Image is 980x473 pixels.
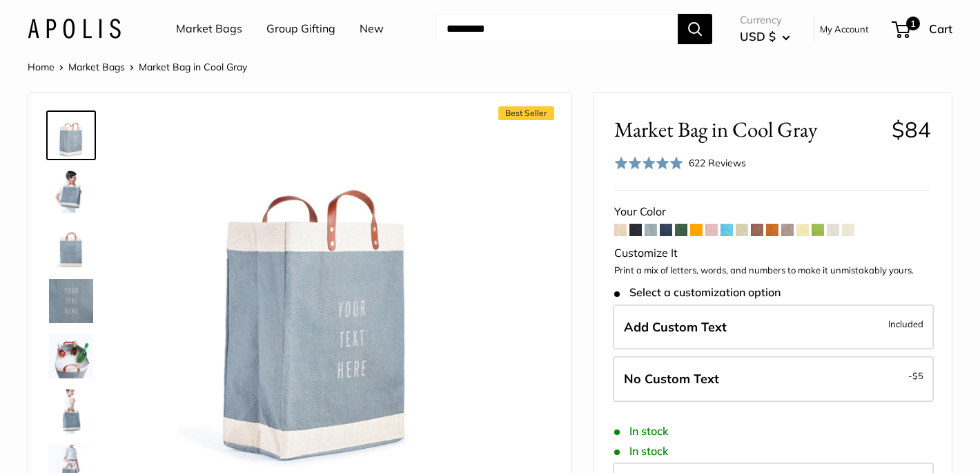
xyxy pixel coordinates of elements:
[614,264,931,278] p: Print a mix of letters, words, and numbers to make it unmistakably yours.
[929,21,952,36] span: Cart
[689,157,746,169] span: 622 Reviews
[614,286,781,299] span: Select a customization option
[176,19,242,39] a: Market Bags
[892,116,931,143] span: $84
[624,319,727,335] span: Add Custom Text
[613,305,934,350] label: Add Custom Text
[46,387,96,436] a: Market Bag in Cool Gray
[740,26,790,48] button: USD $
[614,243,931,264] div: Customize It
[435,14,678,44] input: Search...
[68,61,125,73] a: Market Bags
[624,371,719,387] span: No Custom Text
[906,17,920,30] span: 1
[49,168,93,213] img: Market Bag in Cool Gray
[28,58,247,76] nav: Breadcrumb
[49,334,93,378] img: Market Bag in Cool Gray
[46,110,96,160] a: Market Bag in Cool Gray
[893,18,952,40] a: 1 Cart
[46,221,96,271] a: Market Bag in Cool Gray
[139,61,247,73] span: Market Bag in Cool Gray
[614,425,669,438] span: In stock
[614,445,669,458] span: In stock
[46,331,96,381] a: Market Bag in Cool Gray
[46,276,96,326] a: Market Bag in Cool Gray
[614,202,931,222] div: Your Color
[49,224,93,268] img: Market Bag in Cool Gray
[908,367,923,384] span: -
[614,117,881,142] span: Market Bag in Cool Gray
[740,10,790,30] span: Currency
[28,19,121,39] img: Apolis
[740,29,776,44] span: USD $
[498,106,554,120] span: Best Seller
[49,113,93,157] img: Market Bag in Cool Gray
[49,279,93,323] img: Market Bag in Cool Gray
[912,370,923,381] span: $5
[613,356,934,402] label: Leave Blank
[139,113,495,470] img: Market Bag in Cool Gray
[820,21,869,37] a: My Account
[49,389,93,434] img: Market Bag in Cool Gray
[360,19,384,39] a: New
[28,61,55,73] a: Home
[46,166,96,215] a: Market Bag in Cool Gray
[266,19,335,39] a: Group Gifting
[678,14,712,44] button: Search
[888,316,923,332] span: Included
